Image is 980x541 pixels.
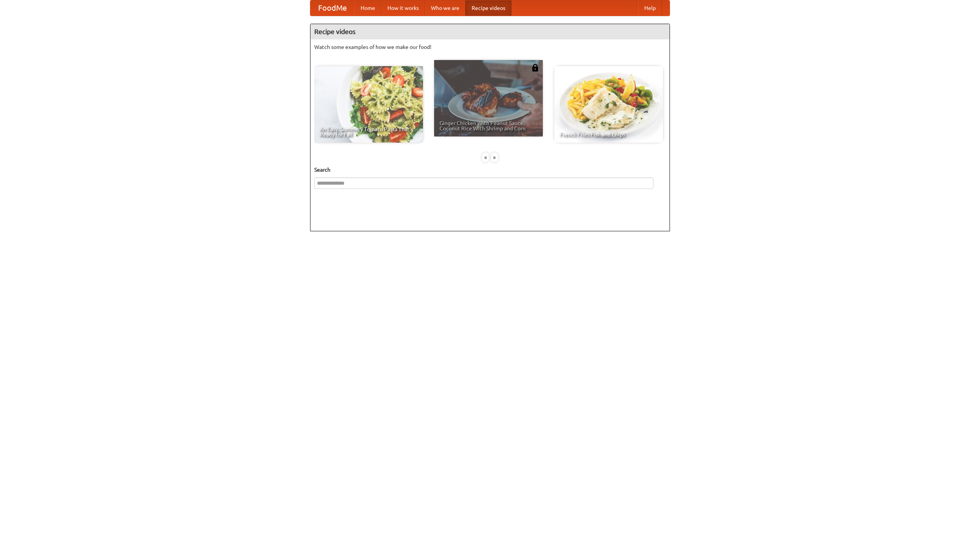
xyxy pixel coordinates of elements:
[354,0,381,16] a: Home
[310,0,354,16] a: FoodMe
[531,64,539,71] img: 483408.png
[554,66,663,143] a: French Fries Fish and Chips
[491,153,498,162] div: »
[560,132,658,137] span: French Fries Fish and Chips
[425,0,465,16] a: Who we are
[314,166,666,174] h5: Search
[638,0,662,16] a: Help
[320,127,418,137] span: An Easy, Summery Tomato Pasta That's Ready for Fall
[310,24,670,39] h4: Recipe videos
[314,66,423,143] a: An Easy, Summery Tomato Pasta That's Ready for Fall
[482,153,489,162] div: «
[314,43,666,51] p: Watch some examples of how we make our food!
[381,0,425,16] a: How it works
[465,0,511,16] a: Recipe videos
